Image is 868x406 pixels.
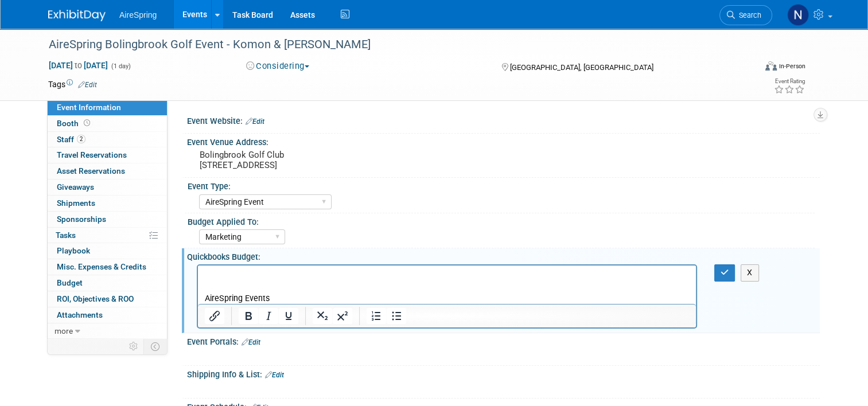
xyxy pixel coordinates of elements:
span: Search [735,11,761,19]
a: Edit [246,118,264,126]
span: Event Information [57,103,121,112]
span: Travel Reservations [57,150,127,159]
span: Tasks [56,231,76,240]
span: [GEOGRAPHIC_DATA], [GEOGRAPHIC_DATA] [510,63,653,72]
td: Tags [48,79,97,90]
a: more [48,323,167,339]
a: Attachments [48,307,167,323]
span: ROI, Objectives & ROO [57,294,134,303]
div: Event Venue Address: [187,134,820,148]
span: more [55,326,73,335]
span: Booth not reserved yet [81,119,92,127]
div: Shipping Info & List: [187,366,820,381]
div: Event Rating [774,79,805,84]
button: Italic [259,308,278,324]
img: Format-Inperson.png [765,61,777,71]
div: AireSpring Bolingbrook Golf Event - Komon & [PERSON_NAME] [45,34,741,55]
span: Budget [57,278,83,287]
a: Travel Reservations [48,147,167,163]
span: Sponsorships [57,214,106,224]
span: 2 [77,135,85,143]
div: Event Type: [188,178,815,192]
a: Giveaways [48,179,167,195]
a: Playbook [48,243,167,259]
a: Edit [265,371,284,379]
span: Playbook [57,246,90,255]
button: Underline [279,308,298,324]
body: Rich Text Area. Press ALT-0 for help. [6,5,492,39]
a: Staff2 [48,132,167,147]
span: Misc. Expenses & Credits [57,262,146,271]
button: Numbered list [367,308,386,324]
img: Natalie Pyron [787,4,809,26]
div: Event Portals: [187,333,820,348]
span: Staff [57,135,85,144]
p: AireSpring Events [7,28,492,39]
a: ROI, Objectives & ROO [48,291,167,307]
span: Attachments [57,310,103,319]
a: Edit [78,81,97,89]
div: Event Website: [187,112,820,127]
pre: Bolingbrook Golf Club [STREET_ADDRESS] [200,150,438,170]
a: Budget [48,275,167,291]
a: Shipments [48,196,167,211]
span: [DATE] [DATE] [48,60,108,71]
span: Giveaways [57,182,94,192]
span: to [73,61,84,70]
a: Misc. Expenses & Credits [48,259,167,275]
a: Search [719,5,772,25]
button: Insert/edit link [205,308,224,324]
td: Toggle Event Tabs [144,339,168,354]
a: Sponsorships [48,212,167,227]
span: AireSpring [119,10,157,19]
button: Subscript [313,308,332,324]
a: Tasks [48,228,167,243]
span: Shipments [57,198,95,208]
div: In-Person [779,62,805,71]
a: Booth [48,116,167,131]
div: Budget Applied To: [188,213,815,228]
span: Asset Reservations [57,166,125,175]
button: Considering [242,60,314,72]
iframe: Rich Text Area [198,266,696,304]
div: Quickbooks Budget: [187,248,820,263]
a: Edit [242,338,260,346]
button: Bold [239,308,258,324]
button: Bullet list [387,308,406,324]
a: Event Information [48,100,167,115]
a: Asset Reservations [48,163,167,179]
button: Superscript [333,308,352,324]
span: Booth [57,119,92,128]
div: Event Format [694,60,805,77]
img: ExhibitDay [48,10,106,21]
td: Personalize Event Tab Strip [124,339,144,354]
button: X [741,264,759,281]
span: (1 day) [110,63,131,70]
